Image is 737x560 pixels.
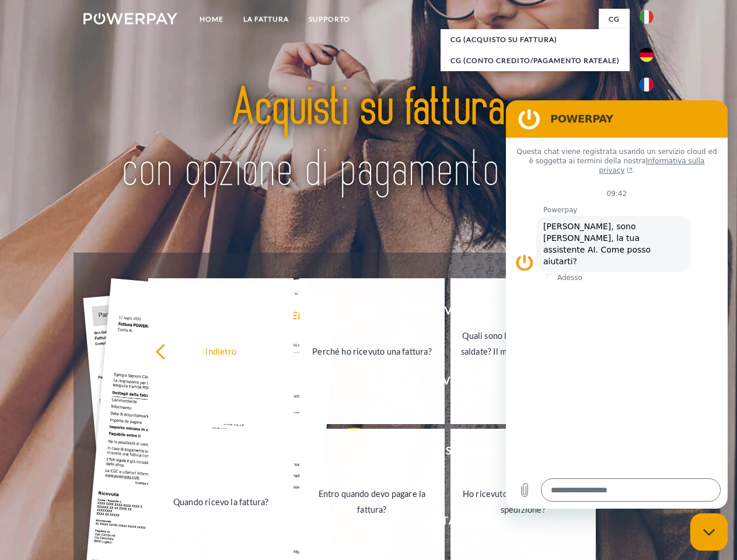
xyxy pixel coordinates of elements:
a: CG [599,9,630,30]
a: CG (Conto Credito/Pagamento rateale) [441,50,630,71]
a: Home [190,9,233,30]
img: de [640,48,654,62]
div: Ho ricevuto solo una parte della spedizione? [457,486,589,517]
a: Quali sono le fatture non ancora saldate? Il mio pagamento è stato ricevuto? [450,278,596,424]
a: LA FATTURA [233,9,299,30]
div: Entro quando devo pagare la fattura? [306,486,438,517]
img: logo-powerpay-white.svg [83,13,177,24]
a: CG (Acquisto su fattura) [441,29,630,50]
div: Quali sono le fatture non ancora saldate? Il mio pagamento è stato ricevuto? [457,327,589,374]
img: fr [640,78,654,92]
iframe: Finestra di messaggistica [506,100,728,509]
div: Perché ho ricevuto una fattura? [306,343,438,359]
div: Quando ricevo la fattura? [155,494,287,509]
div: indietro [155,343,287,359]
iframe: Pulsante per aprire la finestra di messaggistica, conversazione in corso [690,513,728,551]
a: Supporto [299,9,360,30]
img: title-powerpay_it.svg [111,56,626,223]
img: it [640,10,654,24]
